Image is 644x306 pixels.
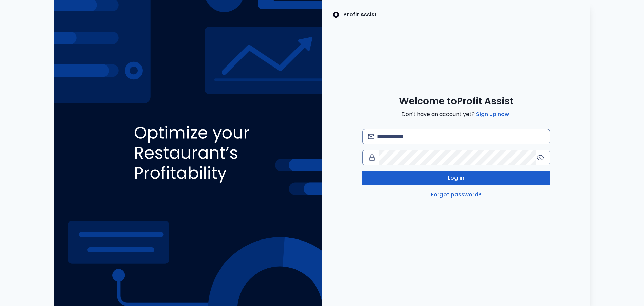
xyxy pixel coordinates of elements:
[401,110,511,118] span: Don't have an account yet?
[430,191,483,199] a: Forgot password?
[368,134,374,139] img: email
[475,110,511,118] a: Sign up now
[333,11,339,19] img: SpotOn Logo
[448,174,464,182] span: Log in
[343,11,377,19] p: Profit Assist
[362,171,550,185] button: Log in
[399,95,514,107] span: Welcome to Profit Assist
